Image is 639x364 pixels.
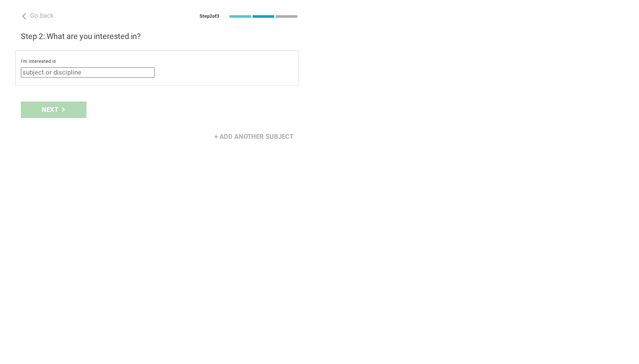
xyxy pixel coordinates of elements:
[21,31,299,42] h3: Step 2: What are you interested in?
[209,128,299,145] div: + Add another subject
[21,67,155,78] input: subject or discipline
[30,12,54,20] span: Go back
[200,13,219,20] div: Step 2 of 3
[21,59,293,65] div: I'm interested in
